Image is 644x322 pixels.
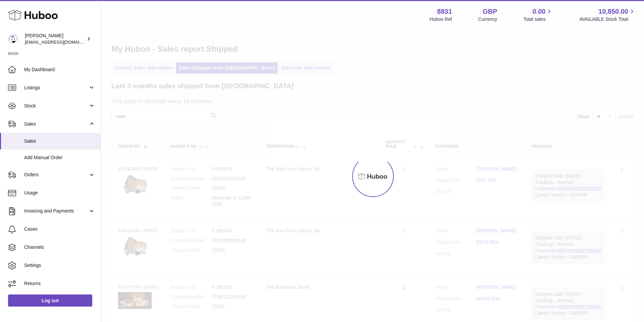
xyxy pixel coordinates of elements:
[25,39,99,45] span: [EMAIL_ADDRESS][DOMAIN_NAME]
[24,85,88,91] span: Listings
[523,7,553,22] a: 0.00 Total sales
[523,16,553,22] span: Total sales
[483,7,497,16] strong: GBP
[533,7,546,16] span: 0.00
[24,66,95,73] span: My Dashboard
[24,172,88,178] span: Orders
[437,7,452,16] strong: 8831
[24,154,95,161] span: Add Manual Order
[8,294,92,307] a: Log out
[24,103,88,109] span: Stock
[24,138,95,144] span: Sales
[24,121,88,127] span: Sales
[430,16,452,22] div: Huboo Ref
[24,244,95,250] span: Channels
[8,34,18,44] img: internalAdmin-8831@internal.huboo.com
[579,7,636,22] a: 10,850.00 AVAILABLE Stock Total
[25,33,85,45] div: [PERSON_NAME]
[598,7,628,16] span: 10,850.00
[478,16,497,22] div: Currency
[24,226,95,232] span: Cases
[24,262,95,269] span: Settings
[24,208,88,214] span: Invoicing and Payments
[579,16,636,22] span: AVAILABLE Stock Total
[24,190,95,196] span: Usage
[24,280,95,287] span: Returns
